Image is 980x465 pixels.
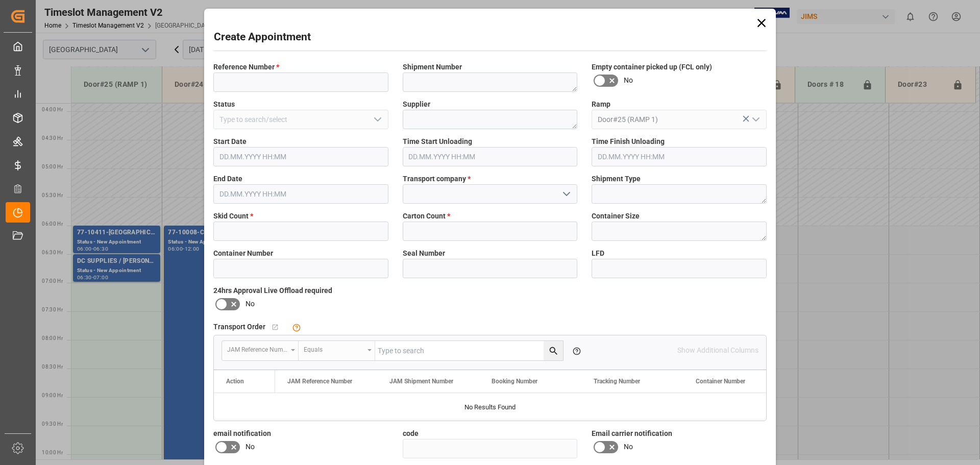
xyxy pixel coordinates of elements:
[592,136,665,147] span: Time Finish Unloading
[624,442,633,452] span: No
[213,248,273,259] span: Container Number
[213,322,265,332] span: Transport Order
[287,378,352,385] span: JAM Reference Number
[226,378,244,385] div: Action
[403,428,419,439] span: code
[214,29,311,45] h2: Create Appointment
[696,378,745,385] span: Container Number
[624,75,633,86] span: No
[594,378,640,385] span: Tracking Number
[246,299,255,309] span: No
[403,211,450,222] span: Carton Count
[213,174,242,184] span: End Date
[213,147,388,166] input: DD.MM.YYYY HH:MM
[369,112,384,128] button: open menu
[304,342,364,354] div: Equals
[558,186,574,202] button: open menu
[592,211,640,222] span: Container Size
[492,378,537,385] span: Booking Number
[222,341,299,360] button: open menu
[213,110,388,129] input: Type to search/select
[592,428,672,439] span: Email carrier notification
[403,147,578,166] input: DD.MM.YYYY HH:MM
[403,62,462,72] span: Shipment Number
[213,184,388,204] input: DD.MM.YYYY HH:MM
[375,341,563,360] input: Type to search
[299,341,375,360] button: open menu
[592,248,604,259] span: LFD
[213,136,247,147] span: Start Date
[403,99,430,110] span: Supplier
[592,99,610,110] span: Ramp
[213,211,253,222] span: Skid Count
[592,110,767,129] input: Type to search/select
[403,248,445,259] span: Seal Number
[403,136,472,147] span: Time Start Unloading
[592,174,641,184] span: Shipment Type
[227,342,287,354] div: JAM Reference Number
[213,428,271,439] span: email notification
[592,147,767,166] input: DD.MM.YYYY HH:MM
[213,285,332,296] span: 24hrs Approval Live Offload required
[213,99,235,110] span: Status
[213,62,279,72] span: Reference Number
[403,174,471,184] span: Transport company
[544,341,563,360] button: search button
[592,62,712,72] span: Empty container picked up (FCL only)
[389,378,453,385] span: JAM Shipment Number
[747,112,763,128] button: open menu
[246,442,255,452] span: No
